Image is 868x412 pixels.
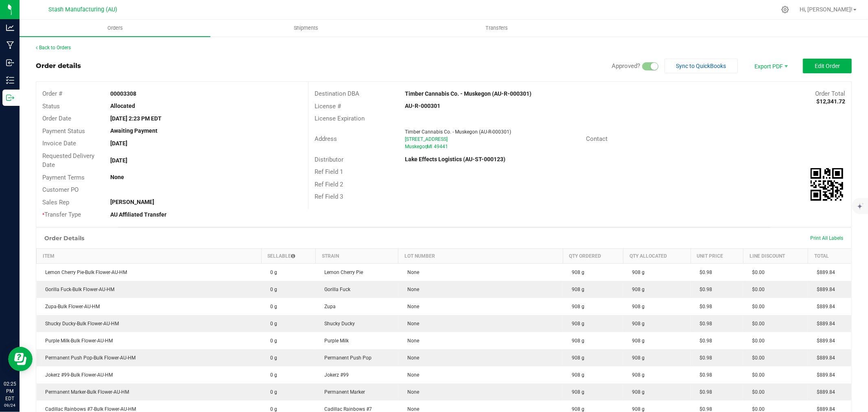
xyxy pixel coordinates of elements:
span: Lemon Cherry Pie [320,270,363,275]
span: Permanent Marker [320,389,365,395]
th: Qty Allocated [623,248,691,263]
span: 908 g [628,355,645,361]
div: Order details [36,61,81,71]
th: Qty Ordered [563,248,623,263]
strong: AU Affiliated Transfer [110,211,166,218]
h1: Order Details [44,235,84,241]
strong: Lake Effects Logistics (AU-ST-000123) [405,156,505,162]
span: None [403,338,419,344]
th: Unit Price [691,248,743,263]
span: $0.98 [695,406,712,412]
span: $889.84 [813,304,835,309]
span: Gorilla Fuck [320,287,350,292]
span: Shucky Ducky-Bulk Flower-AU-HM [42,321,119,327]
strong: None [110,174,124,180]
span: None [403,372,419,378]
strong: [DATE] [110,140,127,147]
span: Purple Milk-Bulk Flower-AU-HM [42,338,113,344]
img: Scan me! [811,168,843,201]
span: $889.84 [813,338,835,344]
span: Edit Order [815,63,840,69]
inline-svg: Inventory [6,76,14,84]
span: Ref Field 3 [315,193,343,200]
span: Stash Manufacturing (AU) [49,6,118,13]
span: 0 g [266,321,277,327]
span: None [403,389,419,395]
inline-svg: Outbound [6,94,14,102]
span: Sync to QuickBooks [676,63,726,69]
span: $889.84 [813,287,835,292]
span: Requested Delivery Date [42,152,94,169]
span: Permanent Push Pop-Bulk Flower-AU-HM [42,355,136,361]
span: $0.00 [748,270,765,275]
span: $0.98 [695,355,712,361]
th: Item [37,248,262,263]
span: MI [427,144,432,149]
span: License Expiration [315,115,365,122]
inline-svg: Manufacturing [6,41,14,49]
span: Status [42,103,60,110]
span: Cadillac Rainbows #7 [320,406,372,412]
span: 908 g [568,355,584,361]
span: $0.98 [695,270,712,275]
span: Gorilla Fuck-Bulk Flower-AU-HM [42,287,115,292]
th: Sellable [261,248,315,263]
span: 908 g [628,270,645,275]
span: Jokerz #99-Bulk Flower-AU-HM [42,372,113,378]
span: 49441 [434,144,448,149]
span: 908 g [628,338,645,344]
span: $0.00 [748,304,765,309]
p: 09/24 [4,402,16,408]
span: 908 g [628,287,645,292]
span: Invoice Date [42,140,76,147]
span: $0.00 [748,406,765,412]
span: $0.98 [695,389,712,395]
strong: $12,341.72 [816,98,845,105]
span: $0.00 [748,287,765,292]
span: 0 g [266,270,277,275]
span: Timber Cannabis Co. - Muskegon (AU-R-000301) [405,129,511,135]
strong: 00003308 [110,90,136,97]
span: , [426,144,427,149]
span: Zupa-Bulk Flower-AU-HM [42,304,100,309]
button: Edit Order [803,59,852,73]
span: $889.84 [813,389,835,395]
span: 908 g [568,372,584,378]
span: 0 g [266,304,277,309]
a: Back to Orders [36,45,71,50]
span: 908 g [628,389,645,395]
span: Order Date [42,115,71,122]
span: Orders [96,24,134,32]
span: Contact [586,135,608,142]
span: [STREET_ADDRESS] [405,136,448,142]
span: Zupa [320,304,336,309]
span: $0.00 [748,355,765,361]
span: None [403,270,419,275]
span: Customer PO [42,186,79,193]
span: None [403,355,419,361]
a: Orders [20,20,210,37]
span: 0 g [266,287,277,292]
span: Ref Field 2 [315,181,343,188]
span: $889.84 [813,270,835,275]
a: Shipments [210,20,401,37]
span: License # [315,103,341,110]
div: Manage settings [780,6,790,13]
span: 908 g [568,304,584,309]
a: Transfers [401,20,592,37]
button: Sync to QuickBooks [665,59,738,73]
span: $0.00 [748,338,765,344]
span: None [403,321,419,327]
span: 908 g [628,372,645,378]
span: Address [315,135,337,142]
span: 908 g [568,406,584,412]
span: 908 g [628,406,645,412]
span: $0.00 [748,372,765,378]
span: Permanent Marker-Bulk Flower-AU-HM [42,389,129,395]
span: Permanent Push Pop [320,355,372,361]
span: Order # [42,90,62,97]
span: Shucky Ducky [320,321,355,327]
span: Transfers [474,24,519,32]
span: 908 g [628,304,645,309]
span: 908 g [568,270,584,275]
